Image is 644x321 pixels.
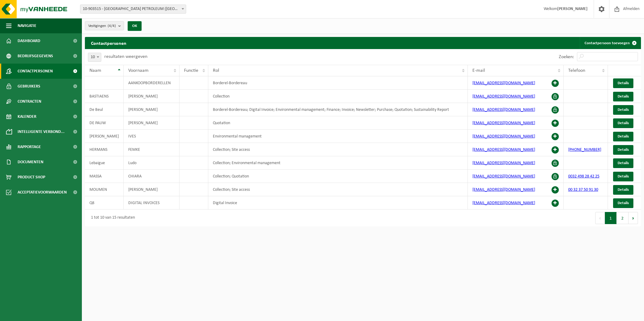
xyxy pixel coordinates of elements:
[618,81,629,85] span: Details
[104,54,147,59] label: resultaten weergeven
[88,53,101,62] span: 10
[568,68,585,73] span: Telefoon
[618,148,629,152] span: Details
[613,78,633,88] a: Details
[213,68,219,73] span: Rol
[18,185,67,200] span: Acceptatievoorwaarden
[618,174,629,178] span: Details
[85,130,124,143] td: [PERSON_NAME]
[472,68,485,73] span: E-mail
[108,24,116,28] count: (4/4)
[580,37,640,49] a: Contactpersoon toevoegen
[613,105,633,115] a: Details
[85,156,124,170] td: Lebaigue
[613,198,633,208] a: Details
[613,172,633,181] a: Details
[85,183,124,196] td: MOUMEN
[88,213,135,223] div: 1 tot 10 van 15 resultaten
[124,196,179,210] td: DIGITAL INVOICES
[18,139,41,154] span: Rapportage
[128,68,149,73] span: Voornaam
[124,170,179,183] td: CHIARA
[208,76,468,90] td: Borderel-Bordereau
[124,156,179,170] td: Ludo
[18,124,65,139] span: Intelligente verbond...
[85,21,124,30] button: Vestigingen(4/4)
[617,212,629,224] button: 2
[85,103,124,116] td: De Beul
[208,183,468,196] td: Collection; Site access
[613,145,633,155] a: Details
[124,90,179,103] td: [PERSON_NAME]
[618,201,629,205] span: Details
[618,188,629,192] span: Details
[605,212,617,224] button: 1
[18,170,45,185] span: Product Shop
[18,94,41,109] span: Contracten
[472,108,535,112] a: [EMAIL_ADDRESS][DOMAIN_NAME]
[613,92,633,101] a: Details
[472,121,535,125] a: [EMAIL_ADDRESS][DOMAIN_NAME]
[472,187,535,192] a: [EMAIL_ADDRESS][DOMAIN_NAME]
[85,170,124,183] td: MASSA
[208,116,468,130] td: Quotation
[18,48,53,64] span: Bedrijfsgegevens
[124,183,179,196] td: [PERSON_NAME]
[613,132,633,141] a: Details
[88,22,116,31] span: Vestigingen
[568,174,599,179] a: 0032 498 28 42 25
[208,130,468,143] td: Environmental management
[184,68,198,73] span: Functie
[559,55,574,59] label: Zoeken:
[618,108,629,112] span: Details
[472,134,535,139] a: [EMAIL_ADDRESS][DOMAIN_NAME]
[85,116,124,130] td: DE PAUW
[85,90,124,103] td: BASTIAENS
[613,185,633,195] a: Details
[208,143,468,156] td: Collection; Site access
[208,196,468,210] td: Digital Invoice
[472,174,535,179] a: [EMAIL_ADDRESS][DOMAIN_NAME]
[208,90,468,103] td: Collection
[613,158,633,168] a: Details
[472,94,535,99] a: [EMAIL_ADDRESS][DOMAIN_NAME]
[80,5,186,13] span: 10-903515 - KUWAIT PETROLEUM (BELGIUM) NV - ANTWERPEN
[618,134,629,138] span: Details
[124,103,179,116] td: [PERSON_NAME]
[18,154,43,170] span: Documenten
[18,18,36,33] span: Navigatie
[613,118,633,128] a: Details
[595,212,605,224] button: Previous
[568,187,598,192] a: 00 32 37 50 91 30
[85,143,124,156] td: HERMANS
[18,64,53,79] span: Contactpersonen
[208,103,468,116] td: Borderel-Bordereau; Digital Invoice; Environmental management; Finance; Invoice; Newsletter; Purc...
[208,156,468,170] td: Collection; Environmental management
[557,7,588,11] strong: [PERSON_NAME]
[472,201,535,205] a: [EMAIL_ADDRESS][DOMAIN_NAME]
[472,147,535,152] a: [EMAIL_ADDRESS][DOMAIN_NAME]
[568,147,601,152] a: [PHONE_NUMBER]
[85,196,124,210] td: Q8
[472,161,535,165] a: [EMAIL_ADDRESS][DOMAIN_NAME]
[124,76,179,90] td: AANKOOPBORDERELLEN
[124,130,179,143] td: IVES
[88,53,101,61] span: 10
[89,68,101,73] span: Naam
[618,94,629,98] span: Details
[18,109,36,124] span: Kalender
[618,121,629,125] span: Details
[124,143,179,156] td: FEMKE
[208,170,468,183] td: Collection; Quotation
[472,81,535,85] a: [EMAIL_ADDRESS][DOMAIN_NAME]
[80,5,186,14] span: 10-903515 - KUWAIT PETROLEUM (BELGIUM) NV - ANTWERPEN
[629,212,638,224] button: Next
[124,116,179,130] td: [PERSON_NAME]
[618,161,629,165] span: Details
[18,33,40,48] span: Dashboard
[128,21,142,31] button: OK
[18,79,40,94] span: Gebruikers
[85,37,132,49] h2: Contactpersonen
